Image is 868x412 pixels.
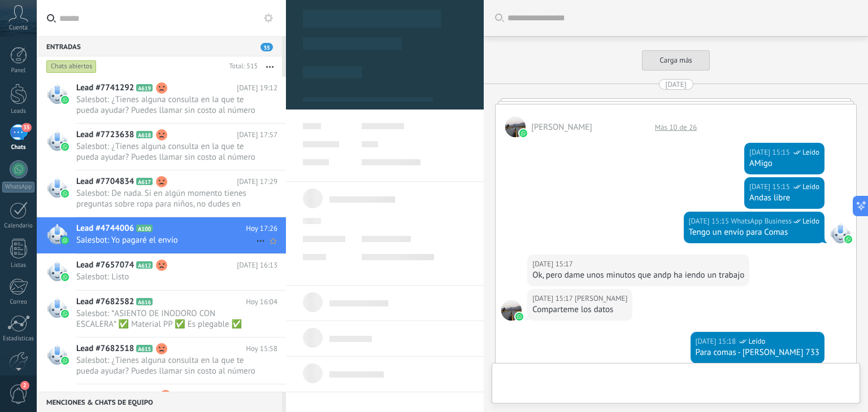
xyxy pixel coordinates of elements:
a: Lead #7682582 A616 Hoy 16:04 Salesbot: *ASIENTO DE INODORO CON ESCALERA* ✅️ Material PP ✅ Es pleg... [37,291,286,337]
img: waba.svg [519,129,527,137]
span: Lead #7682518 [76,343,134,354]
span: Lead #7657074 [76,260,134,271]
span: Salesbot: De nada. Si en algún momento tienes preguntas sobre ropa para niños, no dudes en volver... [76,188,256,209]
div: Chats abiertos [46,60,97,73]
div: Ok, pero dame unos minutos que andp ha iendo un trabajo [532,270,744,281]
span: Hoy 17:26 [246,223,277,234]
span: WhatsApp Business [830,223,850,243]
span: [DATE] 17:29 [237,176,277,187]
div: Más 10 de 26 [649,122,703,132]
span: 35 [21,123,31,132]
div: Listas [2,262,35,269]
span: Salesbot: ¿Tienes alguna consulta en la que te pueda ayudar? Puedes llamar sin costo al número 92... [76,94,256,116]
span: Hoy 16:04 [246,296,277,308]
span: Leído [802,147,819,158]
span: Salesbot: Yo pagaré el envío [76,235,256,246]
span: Lead #4744006 [76,223,134,234]
a: Lead #7704834 A617 [DATE] 17:29 Salesbot: De nada. Si en algún momento tienes preguntas sobre rop... [37,170,286,217]
div: Menciones & Chats de equipo [37,392,282,412]
span: A100 [136,225,153,232]
span: A619 [136,84,153,91]
div: Comparteme los datos [532,304,627,315]
div: Calendario [2,222,35,230]
span: [PERSON_NAME] [76,390,137,401]
span: Lead #7741292 [76,82,134,94]
a: Lead #7723638 A618 [DATE] 17:57 Salesbot: ¿Tienes alguna consulta en la que te pueda ayudar? Pued... [37,124,286,170]
img: waba.svg [61,273,69,281]
span: Elmer Brandon [531,122,592,133]
span: 35 [261,43,273,51]
div: AMigo [749,158,819,169]
a: Lead #4744006 A100 Hoy 17:26 Salesbot: Yo pagaré el envío [37,217,286,253]
a: Lead #7657074 A612 [DATE] 16:13 Salesbot: Listo [37,254,286,290]
span: Cuenta [9,24,28,32]
span: 2 [20,381,29,390]
div: [DATE] 15:15 [749,147,792,158]
img: waba.svg [61,236,69,244]
span: Lead #7723638 [76,129,134,141]
span: Leído [802,216,819,227]
span: Leído [748,336,765,347]
span: WhatsApp Business [731,216,792,227]
span: [DATE] 19:12 [237,82,277,94]
span: Carga más [659,55,692,65]
span: Salesbot: *ASIENTO DE INODORO CON ESCALERA* ✅️ Material PP ✅ Es plegable ✅ Fácil y práctico de us... [76,308,256,330]
img: waba.svg [61,96,69,104]
img: waba.svg [61,310,69,318]
span: Lead #7704834 [76,176,134,187]
div: [DATE] 15:15 [749,181,792,192]
div: Andas libre [749,192,819,204]
img: waba.svg [61,357,69,365]
div: Correo [2,299,35,306]
div: [DATE] [666,79,687,90]
span: Elmer Brandon [575,293,627,304]
div: Estadísticas [2,335,35,343]
a: Lead #7741292 A619 [DATE] 19:12 Salesbot: ¿Tienes alguna consulta en la que te pueda ayudar? Pued... [37,77,286,123]
span: Hoy 15:58 [246,343,277,354]
div: [DATE] 15:17 [532,258,575,270]
div: [DATE] 15:18 [696,336,738,347]
span: A618 [136,131,153,138]
img: waba.svg [515,313,523,321]
div: Total: 515 [224,61,258,72]
span: A615 [136,345,153,352]
span: [DATE] 16:13 [237,260,277,271]
span: Elmer Brandon [505,117,526,137]
span: Elmer Brandon [501,300,522,321]
span: Salesbot: Listo [76,271,256,282]
div: WhatsApp [2,182,34,192]
img: waba.svg [61,143,69,151]
span: A617 [136,178,153,185]
div: [DATE] 15:15 [689,216,731,227]
div: Chats [2,144,35,151]
div: Entradas [37,36,282,56]
a: Lead #7682518 A615 Hoy 15:58 Salesbot: ¿Tienes alguna consulta en la que te pueda ayudar? Puedes ... [37,338,286,384]
div: Para comas - [PERSON_NAME] 733 [696,347,819,358]
div: [DATE] 15:17 [532,293,575,304]
span: Leído [802,181,819,192]
div: Panel [2,67,35,74]
span: [DATE] 17:57 [237,129,277,141]
span: Hoy 15:47 [246,390,277,401]
span: A612 [136,261,153,269]
span: A616 [136,298,153,305]
span: Lead #7682582 [76,296,134,308]
img: waba.svg [844,235,852,243]
img: waba.svg [61,190,69,198]
div: Tengo un envío para Comas [689,227,819,238]
span: Salesbot: ¿Tienes alguna consulta en la que te pueda ayudar? Puedes llamar sin costo al número 92... [76,141,256,163]
span: Salesbot: ¿Tienes alguna consulta en la que te pueda ayudar? Puedes llamar sin costo al número 92... [76,355,256,376]
div: Leads [2,108,35,115]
